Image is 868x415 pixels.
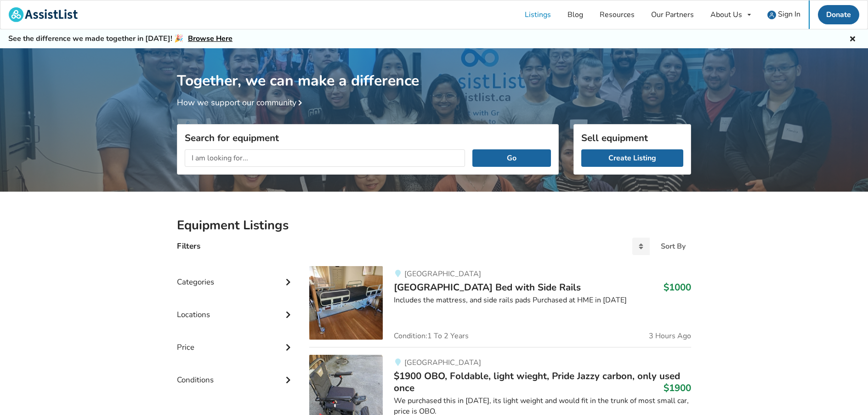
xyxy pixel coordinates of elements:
[818,5,859,24] a: Donate
[177,357,295,389] div: Conditions
[394,332,469,340] span: Condition: 1 To 2 Years
[404,269,481,279] span: [GEOGRAPHIC_DATA]
[177,48,691,90] h1: Together, we can make a difference
[309,266,691,347] a: bedroom equipment-halsa hospital bed with side rails[GEOGRAPHIC_DATA][GEOGRAPHIC_DATA] Bed with S...
[767,11,776,19] img: user icon
[649,332,691,340] span: 3 Hours Ago
[516,0,559,29] a: Listings
[394,281,581,294] span: [GEOGRAPHIC_DATA] Bed with Side Rails
[185,149,465,167] input: I am looking for...
[664,382,691,394] h3: $1900
[177,241,200,251] h4: Filters
[394,295,691,306] div: Includes the mattress, and side rails pads Purchased at HME in [DATE]
[177,217,691,233] h2: Equipment Listings
[581,132,683,144] h3: Sell equipment
[9,7,78,22] img: assistlist-logo
[188,34,233,44] a: Browse Here
[581,149,683,167] a: Create Listing
[404,358,481,368] span: [GEOGRAPHIC_DATA]
[661,243,686,250] div: Sort By
[177,259,295,291] div: Categories
[394,370,680,394] span: $1900 OBO, Foldable, light wieght, Pride Jazzy carbon, only used once
[185,132,551,144] h3: Search for equipment
[177,291,295,324] div: Locations
[8,34,233,44] h5: See the difference we made together in [DATE]! 🎉
[643,0,702,29] a: Our Partners
[309,266,383,340] img: bedroom equipment-halsa hospital bed with side rails
[591,0,643,29] a: Resources
[177,324,295,357] div: Price
[778,9,800,19] span: Sign In
[759,0,809,29] a: user icon Sign In
[710,11,742,18] div: About Us
[472,149,551,167] button: Go
[559,0,591,29] a: Blog
[664,281,691,293] h3: $1000
[177,97,306,108] a: How we support our community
